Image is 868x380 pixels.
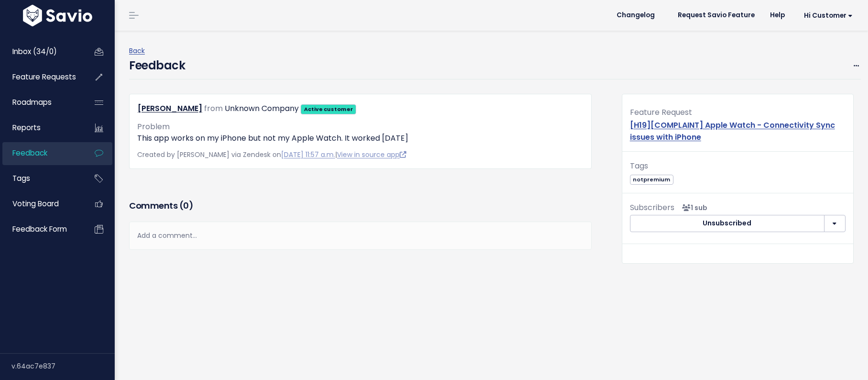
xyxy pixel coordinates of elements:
[337,150,406,159] a: View in source app
[12,46,57,56] span: Inbox (34/0)
[2,41,79,63] a: Inbox (34/0)
[12,123,41,133] span: Reports
[304,105,353,113] strong: Active customer
[630,107,692,118] span: Feature Request
[630,120,835,143] a: [H19][COMPLAINT] Apple Watch - Connectivity Sync issues with iPhone
[630,175,673,185] span: notpremium
[12,97,52,107] span: Roadmaps
[630,215,825,232] button: Unsubscribed
[670,8,762,22] a: Request Savio Feature
[204,103,223,114] span: from
[129,222,592,250] div: Add a comment...
[792,8,860,23] a: Hi Customer
[12,173,30,183] span: Tags
[678,203,707,212] span: <p><strong>Subscribers</strong><br><br> - Nuno Grazina<br> </p>
[630,202,674,213] span: Subscribers
[630,174,673,184] a: notpremium
[21,5,95,26] img: logo-white.9d6f32f41409.svg
[2,168,79,190] a: Tags
[137,150,406,159] span: Created by [PERSON_NAME] via Zendesk on |
[12,199,59,209] span: Voting Board
[137,121,170,132] span: Problem
[804,12,853,19] span: Hi Customer
[183,200,189,212] span: 0
[11,354,115,379] div: v.64ac7e837
[2,66,79,88] a: Feature Requests
[2,193,79,215] a: Voting Board
[225,102,299,116] div: Unknown Company
[137,133,584,144] p: This app works on my iPhone but not my Apple Watch. It worked [DATE]
[138,103,202,114] a: [PERSON_NAME]
[2,91,79,113] a: Roadmaps
[12,148,47,158] span: Feedback
[12,72,76,82] span: Feature Requests
[630,160,648,171] span: Tags
[281,150,335,159] a: [DATE] 11:57 a.m.
[2,218,79,240] a: Feedback form
[617,12,655,19] span: Changelog
[129,46,145,56] a: Back
[2,117,79,139] a: Reports
[762,8,792,22] a: Help
[2,142,79,164] a: Feedback
[12,224,67,234] span: Feedback form
[129,57,185,74] h4: Feedback
[129,199,592,212] h3: Comments ( )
